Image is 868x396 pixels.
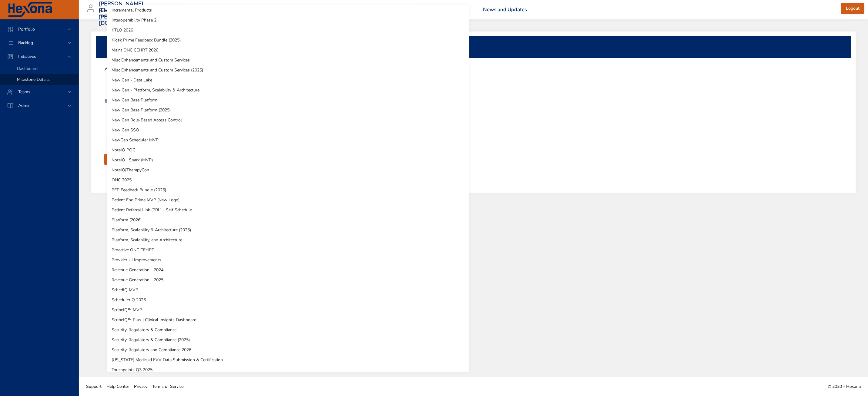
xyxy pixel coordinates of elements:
li: Patient Referral Link (PRL) - Self Schedule [107,205,469,215]
li: Security, Regulatory & Compliance [107,325,469,335]
li: SchedulerIQ 2026 [107,295,469,305]
li: ScribeIQ™ MVP [107,305,469,315]
li: Misc Enhancements and Custom Services [107,55,469,65]
li: Interoperability Phase 2 [107,15,469,25]
li: Maint ONC CEHRT 2026 [107,45,469,55]
li: NoteIQ POC [107,145,469,155]
li: Platform (2026) [107,215,469,225]
li: ONC 2025 [107,175,469,185]
li: New Gen Base Platform [107,95,469,105]
li: NoteIQ|TherapyCon [107,165,469,175]
li: Security, Regulatory & Compliance (2025) [107,335,469,345]
li: Security, Regulatory and Compliance 2026 [107,345,469,355]
li: New Gen Base Platform (2025) [107,105,469,115]
li: Touchpoints Q3 2025 [107,365,469,375]
li: Patient Eng Prime MVP (New Logo) [107,195,469,205]
li: Platform, Scalability, and Architecture [107,235,469,245]
li: New Gen - Data Lake [107,75,469,85]
li: NoteIQ | Spark (MVP) [107,155,469,165]
li: Provider UI Improvements [107,255,469,265]
li: Platform, Scalability & Architecture (2025) [107,225,469,235]
li: Revenue Generation - 2024 [107,265,469,275]
li: Proactive ONC CEHRT [107,245,469,255]
li: ScribeIQ™ Plus | Clinical Insights Dashboard [107,315,469,325]
li: New Gen SSO [107,125,469,135]
li: New Gen Role-Based Access Control [107,115,469,125]
li: New Gen - Platform, Scalability & Architecture [107,85,469,95]
li: SchedIQ MVP [107,285,469,295]
li: Incremental Products [107,5,469,15]
li: Kiosk Prime Feedback Bundle (2025) [107,35,469,45]
li: NewGen Scheduler MVP [107,135,469,145]
li: KTLO 2026 [107,25,469,35]
li: PEP Feedback Bundle (2025) [107,185,469,195]
li: Revenue Generation - 2025 [107,275,469,285]
li: Misc Enhancements and Custom Services (2025) [107,65,469,75]
li: [US_STATE] Medicaid EVV Data Submission & Certification [107,355,469,365]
